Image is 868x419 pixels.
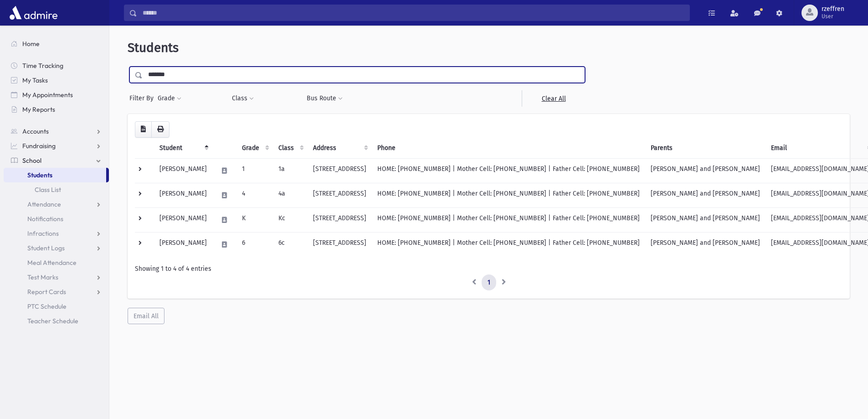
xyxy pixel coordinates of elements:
a: Students [4,168,106,182]
span: My Reports [22,105,55,114]
a: Accounts [4,124,109,139]
span: Infractions [27,229,59,238]
td: 1 [236,158,273,183]
span: Time Tracking [22,62,63,70]
a: Clear All [522,90,585,107]
button: Print [151,121,169,138]
a: Fundraising [4,139,109,153]
span: Accounts [22,127,49,135]
span: Filter By [129,93,157,103]
a: Time Tracking [4,58,109,73]
td: [PERSON_NAME] and [PERSON_NAME] [645,232,765,257]
td: 6c [273,232,308,257]
a: Test Marks [4,270,109,285]
span: Notifications [27,215,63,223]
a: My Tasks [4,73,109,88]
a: Report Cards [4,285,109,299]
span: Home [22,40,40,48]
a: 1 [482,274,496,291]
span: rzeffren [822,5,844,13]
span: Student Logs [27,244,65,252]
span: Report Cards [27,288,66,296]
span: Students [27,171,52,179]
div: Showing 1 to 4 of 4 entries [135,264,842,274]
td: HOME: [PHONE_NUMBER] | Mother Cell: [PHONE_NUMBER] | Father Cell: [PHONE_NUMBER] [372,232,645,257]
span: Students [128,40,179,55]
td: HOME: [PHONE_NUMBER] | Mother Cell: [PHONE_NUMBER] | Father Cell: [PHONE_NUMBER] [372,207,645,232]
button: Grade [157,90,182,107]
td: [PERSON_NAME] [154,207,212,232]
td: [PERSON_NAME] and [PERSON_NAME] [645,183,765,207]
span: Test Marks [27,273,58,281]
th: Phone [372,138,645,159]
a: Attendance [4,197,109,212]
th: Parents [645,138,765,159]
td: [PERSON_NAME] and [PERSON_NAME] [645,207,765,232]
td: [PERSON_NAME] and [PERSON_NAME] [645,158,765,183]
a: My Appointments [4,88,109,102]
td: [PERSON_NAME] [154,158,212,183]
td: HOME: [PHONE_NUMBER] | Mother Cell: [PHONE_NUMBER] | Father Cell: [PHONE_NUMBER] [372,158,645,183]
td: [STREET_ADDRESS] [308,207,372,232]
span: Fundraising [22,142,56,150]
a: Home [4,36,109,51]
span: My Tasks [22,76,48,84]
td: HOME: [PHONE_NUMBER] | Mother Cell: [PHONE_NUMBER] | Father Cell: [PHONE_NUMBER] [372,183,645,207]
a: Meal Attendance [4,255,109,270]
td: 4a [273,183,308,207]
button: Bus Route [306,90,343,107]
span: My Appointments [22,91,73,99]
span: Attendance [27,200,61,208]
td: Kc [273,207,308,232]
a: Teacher Schedule [4,314,109,328]
td: 6 [236,232,273,257]
a: My Reports [4,102,109,117]
th: Student: activate to sort column descending [154,138,212,159]
td: [STREET_ADDRESS] [308,183,372,207]
th: Grade: activate to sort column ascending [236,138,273,159]
td: [STREET_ADDRESS] [308,158,372,183]
th: Address: activate to sort column ascending [308,138,372,159]
button: Class [231,90,254,107]
td: 4 [236,183,273,207]
td: K [236,207,273,232]
a: Class List [4,182,109,197]
a: PTC Schedule [4,299,109,314]
a: Notifications [4,212,109,226]
img: AdmirePro [7,4,60,22]
span: User [822,13,844,20]
a: School [4,153,109,168]
span: School [22,156,41,165]
span: Meal Attendance [27,259,77,267]
a: Infractions [4,226,109,241]
button: Email All [128,308,164,324]
span: PTC Schedule [27,302,67,310]
td: [PERSON_NAME] [154,232,212,257]
input: Search [137,5,689,21]
a: Student Logs [4,241,109,255]
td: [STREET_ADDRESS] [308,232,372,257]
td: 1a [273,158,308,183]
span: Teacher Schedule [27,317,78,325]
td: [PERSON_NAME] [154,183,212,207]
th: Class: activate to sort column ascending [273,138,308,159]
button: CSV [135,121,152,138]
